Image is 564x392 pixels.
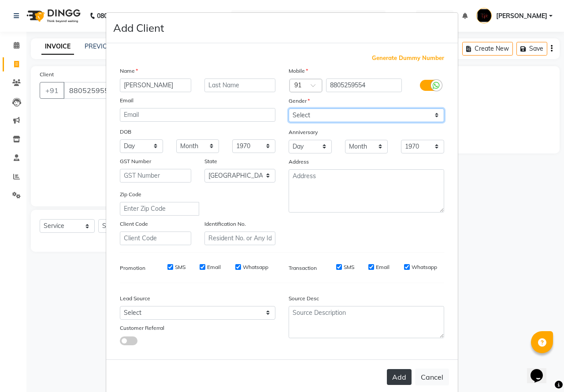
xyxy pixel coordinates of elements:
[120,264,145,272] label: Promotion
[527,357,555,383] iframe: chat widget
[289,67,308,75] label: Mobile
[120,169,191,183] input: GST Number
[412,263,437,271] label: Whatsapp
[120,157,151,165] label: GST Number
[289,264,317,272] label: Transaction
[204,231,276,245] input: Resident No. or Any Id
[120,67,138,75] label: Name
[289,158,309,166] label: Address
[120,295,150,302] label: Lead Source
[415,369,449,385] button: Cancel
[120,190,141,198] label: Zip Code
[113,20,164,36] h4: Add Client
[387,369,412,385] button: Add
[120,128,131,136] label: DOB
[120,324,164,332] label: Customer Referral
[120,97,134,105] label: Email
[204,220,246,228] label: Identification No.
[120,220,148,228] label: Client Code
[289,97,310,105] label: Gender
[326,78,402,92] input: Mobile
[344,263,354,271] label: SMS
[120,108,275,122] input: Email
[120,78,191,92] input: First Name
[243,263,268,271] label: Whatsapp
[204,157,217,165] label: State
[289,295,319,302] label: Source Desc
[372,54,444,63] span: Generate Dummy Number
[207,263,221,271] label: Email
[204,78,276,92] input: Last Name
[120,202,199,216] input: Enter Zip Code
[175,263,186,271] label: SMS
[289,128,318,136] label: Anniversary
[120,231,191,245] input: Client Code
[376,263,390,271] label: Email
